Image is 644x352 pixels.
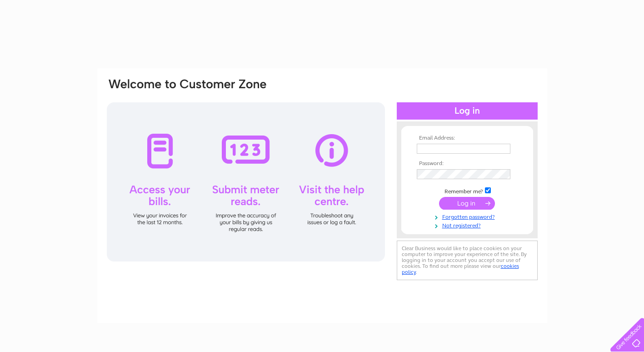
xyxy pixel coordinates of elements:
a: Not registered? [417,221,520,229]
th: Email Address: [414,135,520,141]
a: cookies policy [402,263,519,275]
td: Remember me? [414,186,520,195]
div: Clear Business would like to place cookies on your computer to improve your experience of the sit... [397,241,538,280]
input: Submit [439,197,495,210]
a: Forgotten password? [417,212,520,221]
th: Password: [414,161,520,167]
